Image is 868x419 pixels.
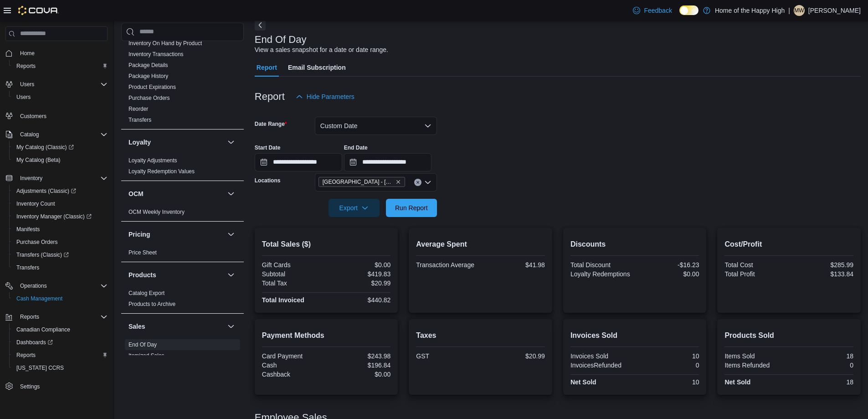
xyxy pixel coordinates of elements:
button: Pricing [226,229,236,240]
span: Home [16,47,108,59]
a: Product Expirations [128,84,176,90]
a: Loyalty Redemption Values [128,168,195,175]
button: [US_STATE] CCRS [9,362,111,374]
span: Reorder [128,105,148,113]
div: Total Profit [724,270,787,278]
div: 0 [637,362,699,369]
div: Gift Cards [262,261,324,269]
a: Itemized Sales [128,352,164,359]
div: $440.82 [328,296,390,304]
div: Products [121,288,244,313]
span: Inventory Manager (Classic) [13,211,108,222]
button: Operations [2,279,111,292]
span: Canadian Compliance [13,324,108,335]
button: Clear input [414,179,421,186]
button: Loyalty [226,137,236,148]
div: Total Tax [262,279,324,287]
p: [PERSON_NAME] [808,5,861,16]
h2: Taxes [416,330,545,341]
a: Inventory Transactions [128,51,184,57]
button: Run Report [386,199,437,217]
button: Manifests [9,223,111,236]
span: Customers [16,110,108,121]
button: Users [16,79,38,90]
h3: Sales [128,322,145,331]
a: Settings [16,381,43,392]
a: Transfers [13,262,43,273]
h2: Invoices Sold [570,330,699,341]
span: [US_STATE] CCRS [16,364,64,372]
div: $0.00 [637,270,699,278]
span: Settings [16,381,108,392]
a: Transfers (Classic) [9,248,111,261]
div: Transaction Average [416,261,478,269]
span: Dashboards [13,337,108,348]
span: Operations [20,282,47,290]
span: Run Report [395,203,428,212]
a: Reports [13,61,39,72]
h2: Discounts [570,239,699,250]
span: Cash Management [13,293,108,304]
div: Total Cost [724,261,787,269]
span: Feedback [644,6,672,15]
span: Report [257,58,277,77]
a: My Catalog (Classic) [9,141,111,154]
a: Package Details [128,62,168,68]
button: Pricing [128,230,224,239]
button: Products [128,270,224,279]
span: Catalog [20,131,39,138]
a: Transfers (Classic) [13,249,72,260]
button: Catalog [2,128,111,141]
div: InvoicesRefunded [570,362,633,369]
input: Press the down key to open a popover containing a calendar. [255,153,342,171]
span: Inventory Manager (Classic) [16,213,92,220]
label: Start Date [255,144,281,151]
button: Reports [9,60,111,72]
span: Users [16,93,31,101]
a: Loyalty Adjustments [128,157,177,164]
a: Adjustments (Classic) [13,186,80,197]
a: Products to Archive [128,301,175,307]
span: My Catalog (Classic) [13,142,108,153]
a: Manifests [13,224,43,235]
span: Export [334,199,374,217]
button: Users [2,78,111,91]
span: Sherwood Park - Wye Road - Fire & Flower [318,177,405,187]
span: Products to Archive [128,300,175,308]
a: Reports [13,350,39,361]
div: $41.98 [483,261,545,269]
a: Feedback [629,1,675,20]
div: 18 [791,378,853,386]
h2: Average Spent [416,239,545,250]
span: Adjustments (Classic) [13,186,108,197]
button: Customers [2,109,111,122]
span: Purchase Orders [128,94,170,102]
a: Catalog Export [128,290,164,296]
button: Inventory [2,172,111,185]
img: Cova [18,6,59,15]
button: Operations [16,280,51,291]
span: Inventory Count [13,198,108,209]
span: Washington CCRS [13,362,108,373]
span: Cash Management [16,295,62,302]
strong: Total Invoiced [262,296,304,304]
span: Operations [16,280,108,291]
div: Loyalty Redemptions [570,270,633,278]
button: Purchase Orders [9,236,111,248]
p: Home of the Happy High [715,5,785,16]
button: Remove Sherwood Park - Wye Road - Fire & Flower from selection in this group [395,179,401,185]
span: Loyalty Adjustments [128,157,177,164]
div: Cashback [262,371,324,378]
span: Manifests [13,224,108,235]
div: Total Discount [570,261,633,269]
label: End Date [344,144,368,151]
span: Transfers (Classic) [16,251,69,259]
span: Settings [20,383,40,390]
button: Cash Management [9,292,111,305]
div: Items Refunded [724,362,787,369]
div: Card Payment [262,352,324,360]
div: $243.98 [328,352,390,360]
a: My Catalog (Classic) [13,142,77,153]
button: Next [255,20,266,31]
